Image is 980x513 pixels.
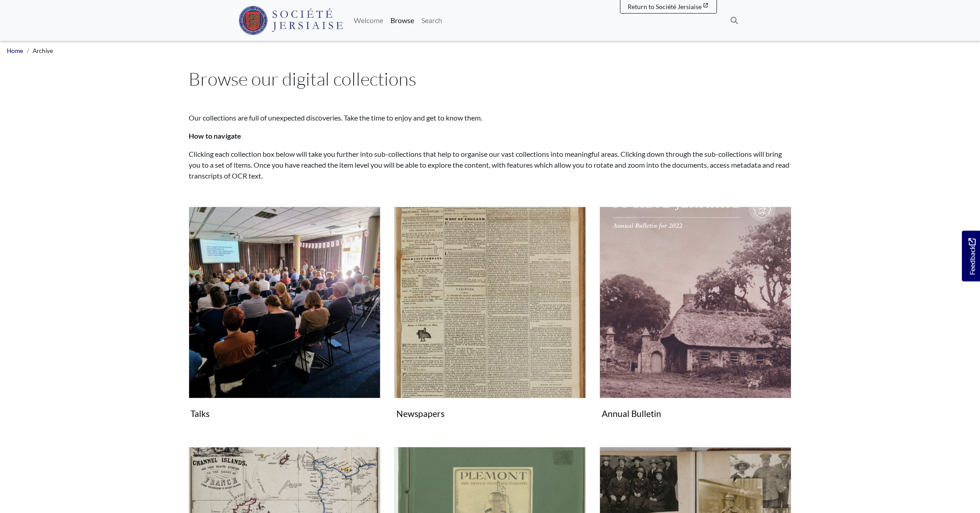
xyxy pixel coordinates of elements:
a: Browse [387,11,418,29]
span: Archive [33,47,53,54]
img: Annual Bulletin [600,207,791,398]
a: Société Jersiaise logo [239,4,343,37]
p: Clicking each collection box below will take you further into sub-collections that help to organi... [189,149,792,181]
a: Would you like to provide feedback? [962,231,980,281]
div: Subcollection [182,207,387,436]
h1: Browse our digital collections [189,68,792,90]
img: Société Jersiaise [239,6,343,35]
a: Talks Talks [189,207,380,422]
a: Search [418,11,446,29]
a: Welcome [350,11,387,29]
img: Talks [189,207,380,398]
div: Subcollection [593,207,798,436]
span: Feedback [966,238,977,275]
span: Return to Société Jersiaise [628,3,702,10]
a: Annual Bulletin Annual Bulletin [600,207,791,422]
p: Our collections are full of unexpected discoveries. Take the time to enjoy and get to know them. [189,112,792,123]
div: Subcollection [387,207,593,436]
a: Newspapers Newspapers [394,207,586,422]
strong: How to navigate [189,131,241,140]
a: Home [7,47,23,54]
img: Newspapers [394,207,586,398]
